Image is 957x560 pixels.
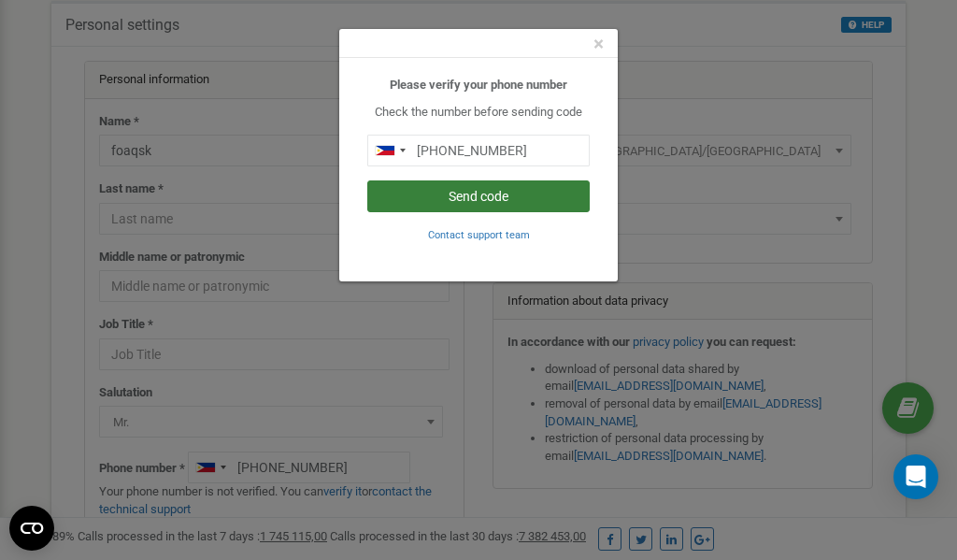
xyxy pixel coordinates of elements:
b: Please verify your phone number [390,78,567,92]
small: Contact support team [428,229,530,241]
button: Send code [367,180,590,212]
button: Open CMP widget [9,506,54,551]
span: × [593,33,604,55]
div: Telephone country code [368,136,411,165]
a: Contact support team [428,227,530,241]
p: Check the number before sending code [367,104,590,122]
button: Close [593,35,604,54]
div: Open Intercom Messenger [893,454,938,499]
input: 0905 123 4567 [367,135,590,166]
